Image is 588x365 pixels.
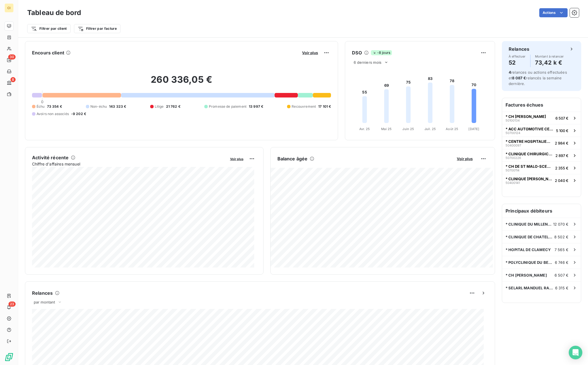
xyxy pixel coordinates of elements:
[457,156,473,161] span: Voir plus
[506,169,519,172] span: 50700114
[469,127,479,131] tspan: [DATE]
[277,155,308,162] h6: Balance âgée
[569,346,582,359] div: Open Intercom Messenger
[166,104,181,109] span: 21 762 €
[502,149,581,162] button: * CLINIQUE CHIRURGICALE VIA DOMITIA507002262 897 €
[32,290,53,296] h6: Relances
[71,111,86,116] span: -9 202 €
[209,104,247,109] span: Promesse de paiement
[359,127,370,131] tspan: Avr. 25
[32,154,69,161] h6: Activité récente
[509,58,526,67] h4: 52
[228,156,245,161] button: Voir plus
[502,124,581,137] button: * ACC AUTOMOTIVE CELLS COMPANY507001245 100 €
[555,178,568,183] span: 2 040 €
[249,104,263,109] span: 13 997 €
[27,24,71,33] button: Filtrer par client
[506,114,546,119] span: * CH [PERSON_NAME]
[555,286,568,290] span: 6 315 €
[506,181,520,184] span: 50400141
[555,166,568,170] span: 2 355 €
[506,164,553,169] span: * CH DE ST MALO-SCES ECO.
[502,204,581,218] h6: Principaux débiteurs
[506,131,520,135] span: 50700124
[10,77,16,82] span: 8
[506,222,553,226] span: * CLINIQUE DU MILLENAIRE
[354,60,381,65] span: 6 derniers mois
[155,104,164,109] span: Litige
[37,111,69,116] span: Avoirs non associés
[47,104,62,109] span: 73 354 €
[506,260,555,265] span: * POLYCLINIQUE DU BEAUJOLAIS
[446,127,458,131] tspan: Août 25
[41,99,43,104] span: 0
[27,8,81,18] h3: Tableau de bord
[352,49,362,56] h6: DSO
[109,104,126,109] span: 143 323 €
[506,127,554,131] span: * ACC AUTOMOTIVE CELLS COMPANY
[506,273,547,277] span: * CH [PERSON_NAME]
[381,127,392,131] tspan: Mai 25
[506,119,520,122] span: 50100134
[502,112,581,124] button: * CH [PERSON_NAME]501001346 507 €
[74,24,120,33] button: Filtrer par facture
[506,235,554,239] span: * CLINIQUE DE CHATELLERAULT
[318,104,331,109] span: 17 101 €
[535,55,564,58] span: Montant à relancer
[292,104,316,109] span: Recouvrement
[556,128,568,133] span: 5 100 €
[509,70,511,75] span: 4
[230,157,243,161] span: Voir plus
[302,50,318,55] span: Voir plus
[424,127,436,131] tspan: Juil. 25
[509,70,567,86] span: relances ou actions effectuées et relancés la semaine dernière.
[5,3,14,12] div: CI
[5,353,14,362] img: Logo LeanPay
[90,104,107,109] span: Non-échu
[502,98,581,112] h6: Factures échues
[506,286,555,290] span: * SELARL MANDUEL RADIOLOGIE
[506,139,553,144] span: * CENTRE HOSPITALIER [GEOGRAPHIC_DATA]
[502,162,581,174] button: * CH DE ST MALO-SCES ECO.507001142 355 €
[509,55,526,58] span: À effectuer
[502,174,581,186] button: * CLINIQUE [PERSON_NAME] (398SS)504001412 040 €
[455,156,474,161] button: Voir plus
[506,152,553,156] span: * CLINIQUE CHIRURGICALE VIA DOMITIA
[37,104,45,109] span: Échu
[554,235,568,239] span: 8 502 €
[555,153,568,158] span: 2 897 €
[506,156,521,160] span: 50700226
[9,302,16,307] span: 23
[506,247,551,252] span: * HOPITAL DE CLAMECY
[506,177,553,181] span: * CLINIQUE [PERSON_NAME] (398SS)
[539,8,568,17] button: Actions
[403,127,414,131] tspan: Juin 25
[512,76,526,80] span: 8 087 €
[506,144,521,147] span: 50400097
[371,50,392,55] span: -8 jours
[300,50,320,55] button: Voir plus
[553,222,568,226] span: 12 070 €
[32,161,226,167] span: Chiffre d'affaires mensuel
[555,273,568,277] span: 6 507 €
[555,247,568,252] span: 7 565 €
[555,116,568,120] span: 6 507 €
[535,58,564,67] h4: 73,42 k €
[34,300,55,304] span: par montant
[32,49,64,56] h6: Encours client
[555,260,568,265] span: 6 746 €
[502,137,581,149] button: * CENTRE HOSPITALIER [GEOGRAPHIC_DATA]504000972 984 €
[8,54,16,60] span: 30
[32,74,331,91] h2: 260 336,05 €
[509,46,529,52] h6: Relances
[555,141,568,145] span: 2 984 €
